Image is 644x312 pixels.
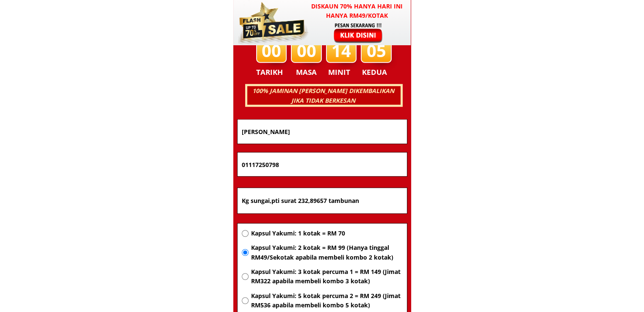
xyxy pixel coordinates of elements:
input: Alamat [240,188,405,213]
h3: MINIT [328,66,354,78]
h3: 100% JAMINAN [PERSON_NAME] DIKEMBALIKAN JIKA TIDAK BERKESAN [246,86,400,105]
h3: Diskaun 70% hanya hari ini hanya RM49/kotak [303,2,411,21]
h3: TARIKH [256,66,292,78]
span: Kapsul Yakumi: 3 kotak percuma 1 = RM 149 (Jimat RM322 apabila membeli kombo 3 kotak) [251,267,402,286]
input: Nombor Telefon Bimbit [240,153,405,176]
input: Nama penuh [240,120,405,144]
span: Kapsul Yakumi: 2 kotak = RM 99 (Hanya tinggal RM49/Sekotak apabila membeli kombo 2 kotak) [251,243,402,262]
span: Kapsul Yakumi: 1 kotak = RM 70 [251,229,402,238]
h3: MASA [292,66,321,78]
span: Kapsul Yakumi: 5 kotak percuma 2 = RM 249 (Jimat RM536 apabila membeli kombo 5 kotak) [251,291,402,310]
h3: KEDUA [362,66,390,78]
